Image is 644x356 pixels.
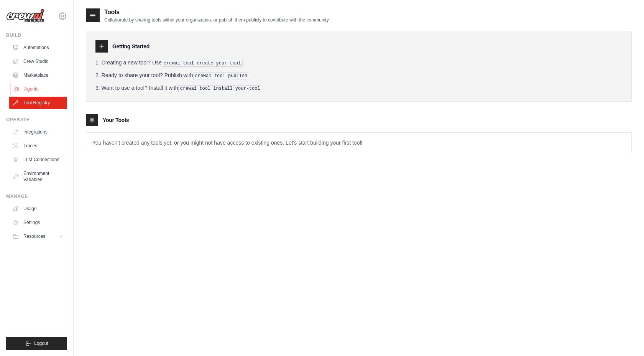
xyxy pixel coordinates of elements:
[104,8,330,17] h2: Tools
[6,337,67,350] button: Logout
[86,133,631,153] p: You haven't created any tools yet, or you might not have access to existing ones. Let's start bui...
[9,203,67,215] a: Usage
[9,41,67,54] a: Automations
[162,60,243,67] pre: crewai tool create your-tool
[9,230,67,242] button: Resources
[9,216,67,229] a: Settings
[9,69,67,81] a: Marketplace
[95,84,622,92] li: Want to use a tool? Install it with
[9,126,67,138] a: Integrations
[9,55,67,68] a: Crew Studio
[9,140,67,152] a: Traces
[9,153,67,166] a: LLM Connections
[34,340,48,346] span: Logout
[95,59,622,67] li: Creating a new tool? Use
[6,193,67,199] div: Manage
[193,73,250,79] pre: crewai tool publish
[178,85,262,92] pre: crewai tool install your-tool
[95,71,622,79] li: Ready to share your tool? Publish with
[6,117,67,123] div: Operate
[103,116,129,124] h3: Your Tools
[23,233,45,239] span: Resources
[6,9,44,23] img: Logo
[104,17,330,23] p: Collaborate by sharing tools within your organization, or publish them publicly to contribute wit...
[9,97,67,109] a: Tool Registry
[6,32,67,38] div: Build
[9,167,67,186] a: Environment Variables
[112,43,149,50] h3: Getting Started
[10,83,68,95] a: Agents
